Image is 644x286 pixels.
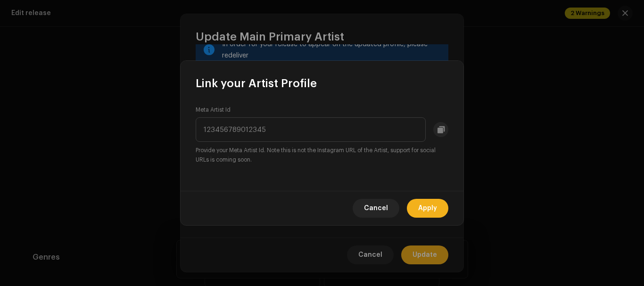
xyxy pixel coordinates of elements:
span: Link your Artist Profile [196,76,317,91]
button: Apply [407,199,448,218]
button: Cancel [353,199,399,218]
small: Provide your Meta Artist Id. Note this is not the Instagram URL of the Artist, support for social... [196,146,448,164]
input: 123456789012345 [196,117,426,142]
label: Meta Artist Id [196,106,231,114]
span: Apply [418,199,437,218]
span: Cancel [364,199,388,218]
